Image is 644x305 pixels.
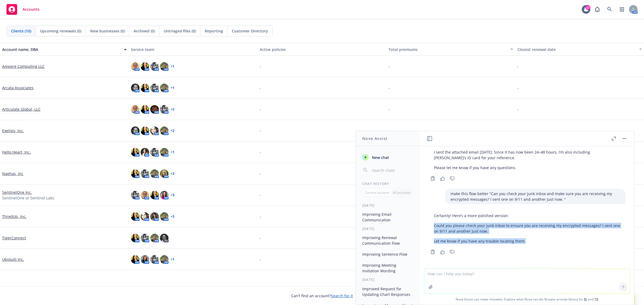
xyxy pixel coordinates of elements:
span: - [389,85,390,91]
button: Thumbs down [448,248,456,256]
a: Exelixis, Inc. [2,128,24,133]
a: Accounts [4,2,42,17]
button: Total premiums [386,43,515,56]
button: New chat [360,152,416,162]
span: - [260,85,261,91]
img: photo [141,105,149,114]
img: photo [160,169,169,178]
img: photo [160,84,169,92]
a: Naehas, Inc [2,171,23,176]
span: - [389,106,390,112]
span: - [389,128,390,133]
span: Reporting [205,28,223,34]
img: photo [160,212,169,221]
img: photo [150,255,159,264]
a: + 2 [171,129,174,132]
span: - [389,64,390,69]
img: photo [141,62,149,71]
div: 12 [586,5,590,10]
div: [DATE] [356,277,420,282]
img: photo [150,62,159,71]
span: Nova Assist can make mistakes. Explore what Nova can do: Browse prompt library for and [422,294,632,305]
span: New businesses (0) [90,28,125,34]
img: photo [141,169,149,178]
div: [DATE] [356,203,420,208]
img: photo [141,234,149,242]
span: Customer Directory [232,28,268,34]
a: SentinelOne Inc. [2,189,32,195]
span: - [517,106,519,112]
img: photo [131,169,140,178]
img: photo [150,169,159,178]
a: Ampere Computing LLC [2,64,45,69]
img: photo [150,148,159,157]
button: Improving Renewal Communication Flow [360,233,416,248]
img: photo [160,148,169,157]
a: BI [584,297,587,302]
a: + 2 [171,108,174,111]
img: photo [131,84,140,92]
span: Can't find an account? [291,293,353,299]
img: photo [141,191,149,199]
img: photo [141,148,149,157]
a: + 2 [171,172,174,175]
button: Thumbs down [448,175,456,182]
img: photo [131,127,140,135]
button: Improving Email Communication [360,210,416,224]
a: ThredUp, Inc. [2,214,27,219]
p: Certainly! Here’s a more polished version: [434,213,620,218]
a: Search [604,4,615,15]
img: photo [160,191,169,199]
img: photo [131,191,140,199]
img: photo [160,127,169,135]
img: photo [141,255,149,264]
img: photo [141,212,149,221]
img: photo [131,62,140,71]
span: Clients (10) [11,28,31,34]
p: Could you please check your junk inbox to ensure you are receiving my encrypted messages? I sent ... [434,223,620,234]
img: photo [131,212,140,221]
button: Active policies [258,43,386,56]
span: - [260,64,261,69]
a: + 1 [171,65,174,68]
a: Switch app [617,4,627,15]
button: Improved Request for Updating Chart Responses [360,284,416,299]
img: photo [141,127,149,135]
span: - [517,85,519,91]
img: photo [150,212,159,221]
a: Arcata Associates [2,85,34,91]
a: + 3 [171,215,174,218]
div: Account name, DBA [2,47,121,52]
svg: Copy to clipboard [430,176,435,181]
span: Accounts [23,7,39,12]
button: Improving Sentence Flow [360,250,416,259]
a: + 1 [171,151,174,154]
a: Search for it [331,293,353,298]
p: I sent the attached email [DATE]. Since it has now been 24–48 hours, I’m also including [PERSON_N... [434,149,620,161]
span: Upcoming renewals (0) [40,28,81,34]
img: photo [160,62,169,71]
span: - [517,128,519,133]
span: - [260,149,261,155]
p: Current account [365,190,389,195]
h1: Nova Assist [362,136,387,141]
span: - [260,128,261,133]
div: Chat History [356,181,420,186]
span: - [260,214,261,219]
span: - [260,192,261,198]
a: TigerConnect [2,235,26,241]
img: photo [150,105,159,114]
span: Archived (0) [134,28,155,34]
svg: Copy to clipboard [430,250,435,254]
div: Service team [131,47,255,52]
a: + 1 [171,86,174,90]
img: photo [141,84,149,92]
button: Improving Meeting Invitation Wording [360,261,416,275]
a: Articulate Global, LLC [2,106,41,112]
span: Untriaged files (0) [164,28,196,34]
button: Closest renewal date [515,43,644,56]
span: - [260,235,261,241]
a: Hello Heart, Inc. [2,149,31,155]
input: Search chats [371,166,414,174]
img: photo [150,127,159,135]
